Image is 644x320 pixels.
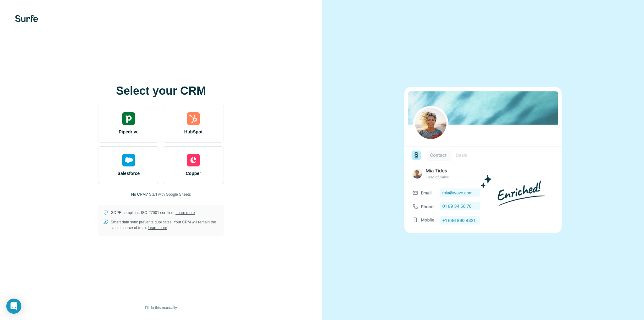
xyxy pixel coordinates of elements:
img: pipedrive's logo [122,112,135,125]
span: HubSpot [184,129,203,135]
p: Smart data sync prevents duplicates. Your CRM will remain the single source of truth. [111,219,219,231]
span: Copper [186,170,201,177]
img: salesforce's logo [122,154,135,166]
button: Start with Google Sheets [149,192,191,197]
button: I’ll do this manually [141,303,181,312]
a: Learn more [175,211,195,215]
img: none image [404,87,562,233]
span: Pipedrive [119,129,138,135]
a: Learn more [148,226,167,230]
img: hubspot's logo [187,112,200,125]
p: GDPR compliant. ISO-27001 certified. [111,210,195,216]
span: Salesforce [118,170,140,177]
div: Open Intercom Messenger [6,299,21,314]
span: I’ll do this manually [145,305,177,311]
h1: Select your CRM [98,85,224,97]
p: No CRM? [131,192,148,197]
img: Surfe's logo [15,15,38,22]
img: copper's logo [187,154,200,166]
